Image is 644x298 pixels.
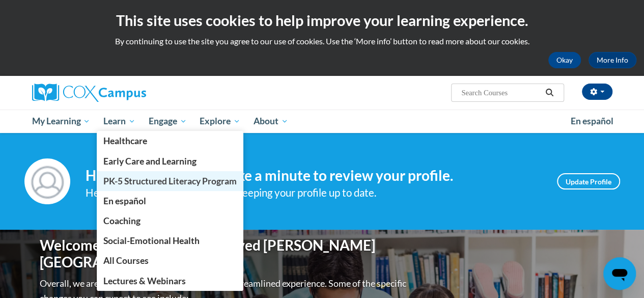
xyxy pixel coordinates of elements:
a: En español [564,111,620,132]
a: All Courses [97,251,243,270]
a: More Info [589,52,636,68]
span: All Courses [103,255,149,266]
h1: Welcome to the new and improved [PERSON_NAME][GEOGRAPHIC_DATA] [40,237,409,271]
a: Cox Campus [32,84,215,102]
a: En español [97,191,243,211]
a: Social-Emotional Health [97,231,243,251]
a: Update Profile [557,173,620,189]
span: Engage [149,115,187,127]
span: My Learning [32,115,90,127]
span: About [254,115,288,127]
span: Coaching [103,215,141,226]
img: Cox Campus [32,84,146,102]
span: Lectures & Webinars [103,276,186,286]
div: Main menu [24,110,620,133]
span: En español [103,196,146,206]
h2: This site uses cookies to help improve your learning experience. [8,10,636,31]
img: Profile Image [24,158,70,204]
button: Okay [548,52,581,68]
button: Search [542,87,557,99]
span: Learn [103,115,135,127]
a: Early Care and Learning [97,151,243,171]
span: Healthcare [103,136,147,146]
a: About [247,110,295,133]
span: PK-5 Structured Literacy Program [103,176,237,186]
span: Social-Emotional Health [103,235,200,246]
span: En español [571,116,613,126]
a: Learn [97,110,142,133]
button: Account Settings [582,84,612,100]
a: Healthcare [97,131,243,151]
a: Explore [193,110,247,133]
input: Search Courses [460,87,542,99]
span: Early Care and Learning [103,156,197,167]
span: Explore [200,115,240,127]
a: Coaching [97,211,243,231]
h4: Hi [PERSON_NAME]! Take a minute to review your profile. [86,167,542,184]
a: PK-5 Structured Literacy Program [97,171,243,191]
a: My Learning [25,110,97,133]
a: Lectures & Webinars [97,271,243,291]
div: Help improve your experience by keeping your profile up to date. [86,184,542,201]
iframe: Button to launch messaging window [603,257,636,290]
a: Engage [142,110,193,133]
p: By continuing to use the site you agree to our use of cookies. Use the ‘More info’ button to read... [8,36,636,47]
